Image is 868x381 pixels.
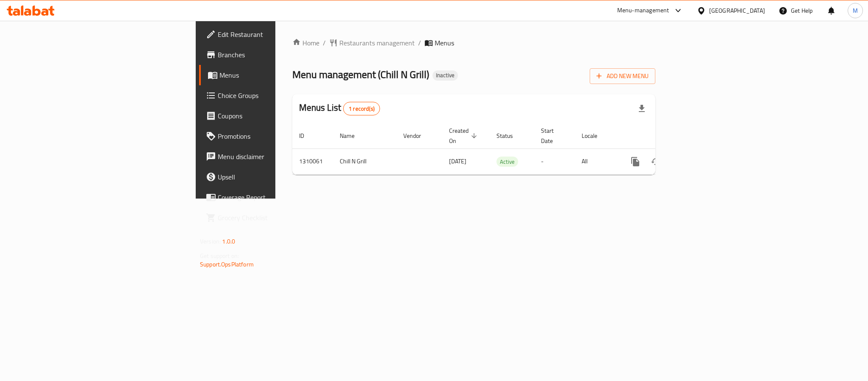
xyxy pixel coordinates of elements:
[340,131,366,141] span: Name
[218,172,334,182] span: Upsell
[344,105,380,113] span: 1 record(s)
[625,151,646,172] button: more
[200,259,254,270] a: Support.OpsPlatform
[299,131,315,141] span: ID
[435,38,454,48] span: Menus
[218,151,334,162] span: Menu disclaimer
[218,213,334,223] span: Grocery Checklist
[418,38,421,48] li: /
[534,148,575,174] td: -
[343,102,380,115] div: Total records count
[617,6,669,16] div: Menu-management
[199,24,341,45] a: Edit Restaurant
[199,167,341,187] a: Upsell
[449,156,466,167] span: [DATE]
[496,131,524,141] span: Status
[199,45,341,65] a: Branches
[218,111,334,121] span: Coupons
[632,98,652,119] div: Export file
[299,101,380,115] h2: Menus List
[596,71,649,81] span: Add New Menu
[218,90,334,101] span: Choice Groups
[199,106,341,126] a: Coupons
[219,70,334,80] span: Menus
[582,131,608,141] span: Locale
[218,131,334,141] span: Promotions
[199,85,341,106] a: Choice Groups
[292,65,429,84] span: Menu management ( Chill N Grill )
[339,38,415,48] span: Restaurants management
[853,6,858,15] span: M
[333,148,397,174] td: Chill N Grill
[292,123,713,175] table: enhanced table
[200,250,239,261] span: Get support on:
[199,146,341,167] a: Menu disclaimer
[292,38,655,48] nav: breadcrumb
[218,29,334,39] span: Edit Restaurant
[575,148,618,174] td: All
[496,157,518,167] div: Active
[403,131,432,141] span: Vendor
[222,236,235,247] span: 1.0.0
[218,50,334,60] span: Branches
[449,126,480,146] span: Created On
[433,72,458,79] span: Inactive
[433,70,458,81] div: Inactive
[218,192,334,202] span: Coverage Report
[199,207,341,228] a: Grocery Checklist
[496,157,518,167] span: Active
[709,6,765,15] div: [GEOGRAPHIC_DATA]
[200,236,221,247] span: Version:
[199,126,341,146] a: Promotions
[541,126,565,146] span: Start Date
[590,68,655,84] button: Add New Menu
[199,187,341,207] a: Coverage Report
[329,38,415,48] a: Restaurants management
[199,65,341,85] a: Menus
[618,123,713,149] th: Actions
